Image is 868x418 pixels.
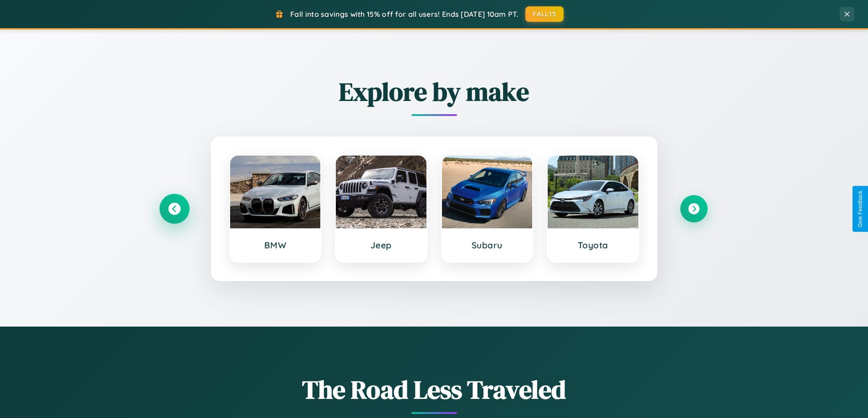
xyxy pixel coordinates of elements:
[239,240,312,251] h3: BMW
[525,6,564,22] button: FALL15
[161,372,708,407] h1: The Road Less Traveled
[451,240,524,251] h3: Subaru
[557,240,629,251] h3: Toyota
[290,10,519,19] span: Fall into savings with 15% off for all users! Ends [DATE] 10am PT.
[345,240,417,251] h3: Jeep
[161,74,708,109] h2: Explore by make
[857,191,863,227] div: Give Feedback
